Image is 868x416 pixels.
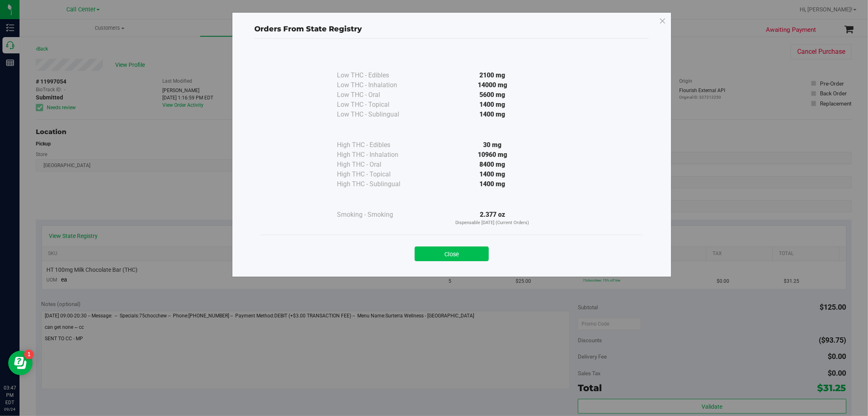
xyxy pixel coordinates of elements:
div: Low THC - Sublingual [337,110,418,119]
div: High THC - Oral [337,160,418,169]
div: Low THC - Oral [337,90,418,100]
div: 1400 mg [418,100,566,110]
div: 5600 mg [418,90,566,100]
div: 30 mg [418,140,566,150]
div: 1400 mg [418,169,566,179]
div: High THC - Edibles [337,140,418,150]
div: High THC - Topical [337,169,418,179]
p: Dispensable [DATE] (Current Orders) [418,220,566,227]
div: Low THC - Edibles [337,70,418,80]
div: 2.377 oz [418,210,566,227]
div: Low THC - Inhalation [337,80,418,90]
iframe: Resource center unread badge [24,350,34,359]
div: High THC - Inhalation [337,150,418,160]
div: Smoking - Smoking [337,210,418,220]
div: Low THC - Topical [337,100,418,110]
div: 2100 mg [418,70,566,80]
div: High THC - Sublingual [337,179,418,189]
span: Orders From State Registry [254,24,362,33]
iframe: Resource center [8,351,33,375]
div: 1400 mg [418,110,566,119]
div: 14000 mg [418,80,566,90]
div: 1400 mg [418,179,566,189]
div: 10960 mg [418,150,566,160]
button: Close [415,247,489,261]
div: 8400 mg [418,160,566,169]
